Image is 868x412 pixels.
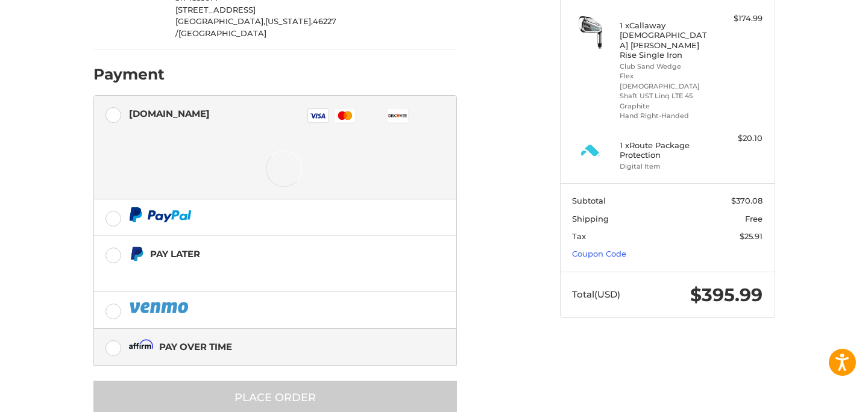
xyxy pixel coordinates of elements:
[175,5,256,14] span: [STREET_ADDRESS]
[572,289,620,300] span: Total (USD)
[715,133,763,145] div: $20.10
[159,337,232,357] div: Pay over time
[740,231,763,241] span: $25.91
[150,244,381,264] div: Pay Later
[690,284,763,306] span: $395.99
[620,20,712,60] h4: 1 x Callaway [DEMOGRAPHIC_DATA] [PERSON_NAME] Rise Single Iron
[620,161,712,172] li: Digital Item
[129,339,153,354] img: Affirm icon
[178,28,266,38] span: [GEOGRAPHIC_DATA]
[572,231,586,241] span: Tax
[572,249,626,258] a: Coupon Code
[620,140,712,160] h4: 1 x Route Package Protection
[175,16,265,26] span: [GEOGRAPHIC_DATA],
[620,91,712,111] li: Shaft UST Linq LTE 45 Graphite
[265,16,313,26] span: [US_STATE],
[129,207,192,222] img: PayPal icon
[715,13,763,25] div: $174.99
[572,196,606,205] span: Subtotal
[175,16,336,38] span: 46227 /
[129,246,144,261] img: Pay Later icon
[745,214,763,223] span: Free
[620,71,712,91] li: Flex [DEMOGRAPHIC_DATA]
[620,61,712,72] li: Club Sand Wedge
[93,65,165,84] h2: Payment
[731,196,763,205] span: $370.08
[620,111,712,121] li: Hand Right-Handed
[572,214,609,223] span: Shipping
[129,267,381,277] iframe: PayPal Message 1
[129,300,190,315] img: PayPal icon
[129,104,210,123] div: [DOMAIN_NAME]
